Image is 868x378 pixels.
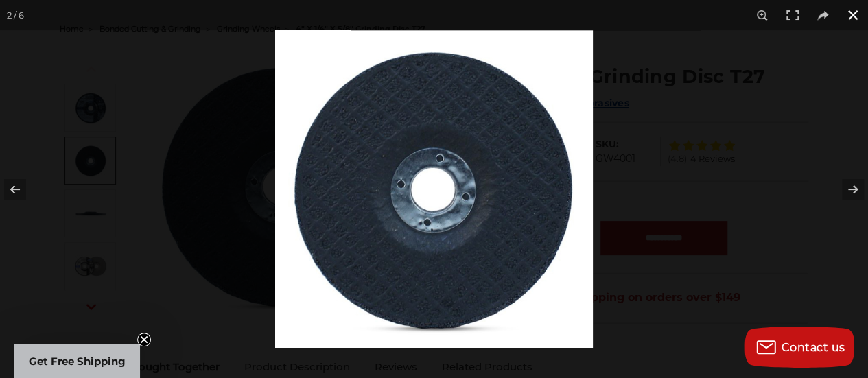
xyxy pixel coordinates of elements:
[14,344,140,378] div: Get Free ShippingClose teaser
[29,355,126,368] span: Get Free Shipping
[744,327,854,368] button: Contact us
[820,155,868,224] button: Next (arrow right)
[782,341,845,354] span: Contact us
[137,333,151,346] button: Close teaser
[275,30,593,348] img: IMG_3026__61312.1702313140.jpg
